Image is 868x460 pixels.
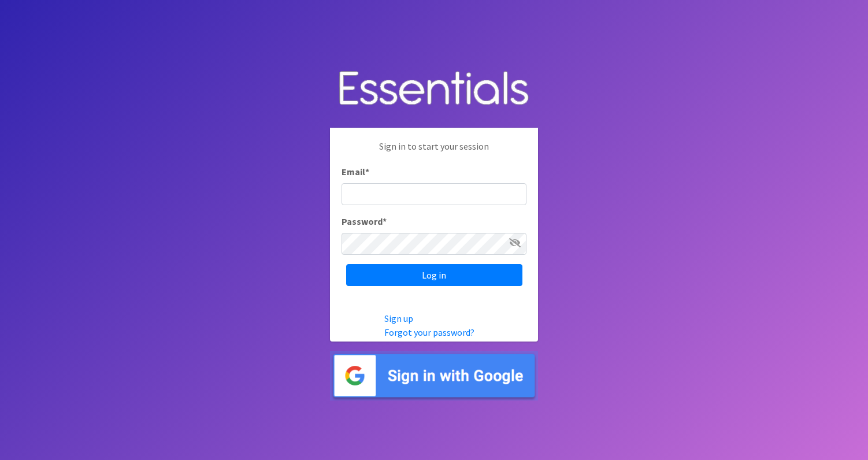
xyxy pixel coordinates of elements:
[342,214,387,228] label: Password
[346,264,522,286] input: Log in
[384,313,413,324] a: Sign up
[330,351,538,401] img: Sign in with Google
[342,165,369,179] label: Email
[365,166,369,177] abbr: required
[383,216,387,227] abbr: required
[384,327,474,338] a: Forgot your password?
[330,60,538,119] img: Human Essentials
[342,139,526,165] p: Sign in to start your session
